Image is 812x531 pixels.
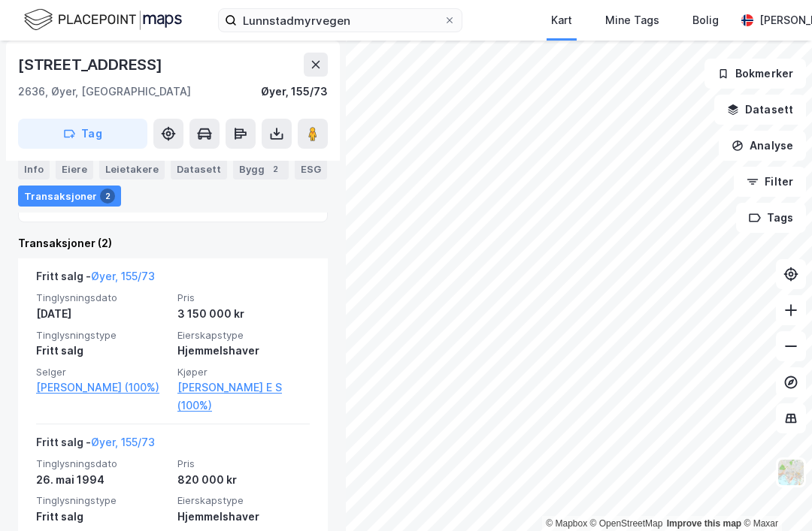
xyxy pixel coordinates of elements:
[737,459,812,531] iframe: Chat Widget
[36,433,155,457] div: Fritt salg -
[605,11,659,29] div: Mine Tags
[177,508,310,526] div: Hjemmelshaver
[177,305,310,323] div: 3 150 000 kr
[91,436,155,448] a: Øyer, 155/73
[91,270,155,282] a: Øyer, 155/73
[546,518,587,529] a: Mapbox
[99,158,165,180] div: Leietakere
[237,9,444,32] input: Søk på adresse, matrikkel, gårdeiere, leietakere eller personer
[36,379,168,397] a: [PERSON_NAME] (100%)
[18,158,50,180] div: Info
[777,458,805,487] img: Z
[56,158,93,180] div: Eiere
[177,291,310,304] span: Pris
[18,119,147,149] button: Tag
[295,158,327,180] div: ESG
[261,83,328,101] div: Øyer, 155/73
[36,342,168,360] div: Fritt salg
[719,131,806,161] button: Analyse
[36,366,168,379] span: Selger
[100,189,115,204] div: 2
[734,167,806,197] button: Filter
[18,234,328,252] div: Transaksjoner (2)
[268,161,283,176] div: 2
[737,459,812,531] div: Kontrollprogram for chat
[177,471,310,489] div: 820 000 kr
[177,366,310,379] span: Kjøper
[36,471,168,489] div: 26. mai 1994
[692,11,719,29] div: Bolig
[177,329,310,342] span: Eierskapstype
[177,494,310,507] span: Eierskapstype
[36,494,168,507] span: Tinglysningstype
[18,186,121,207] div: Transaksjoner
[18,83,191,101] div: 2636, Øyer, [GEOGRAPHIC_DATA]
[18,53,165,77] div: [STREET_ADDRESS]
[36,267,155,291] div: Fritt salg -
[714,95,806,125] button: Datasett
[24,7,182,33] img: logo.f888ab2527a4732fd821a326f86c7f29.svg
[36,457,168,470] span: Tinglysningsdato
[36,305,168,323] div: [DATE]
[704,59,806,89] button: Bokmerker
[667,518,741,529] a: Improve this map
[177,342,310,360] div: Hjemmelshaver
[233,158,289,180] div: Bygg
[736,203,806,233] button: Tags
[590,518,663,529] a: OpenStreetMap
[551,11,572,29] div: Kart
[36,329,168,342] span: Tinglysningstype
[177,457,310,470] span: Pris
[177,379,310,415] a: [PERSON_NAME] E S (100%)
[171,158,227,180] div: Datasett
[36,508,168,526] div: Fritt salg
[36,291,168,304] span: Tinglysningsdato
